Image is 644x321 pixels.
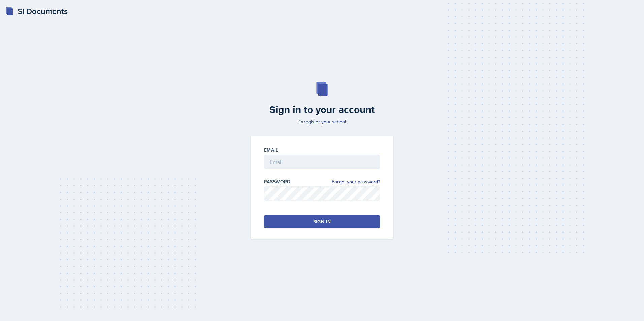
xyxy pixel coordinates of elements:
[264,147,278,153] label: Email
[264,215,380,228] button: Sign in
[5,5,68,17] a: SI Documents
[332,178,380,185] a: Forgot your password?
[264,155,380,169] input: Email
[247,118,397,125] p: Or
[304,118,346,125] a: register your school
[313,218,331,225] div: Sign in
[264,178,291,185] label: Password
[247,104,397,116] h2: Sign in to your account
